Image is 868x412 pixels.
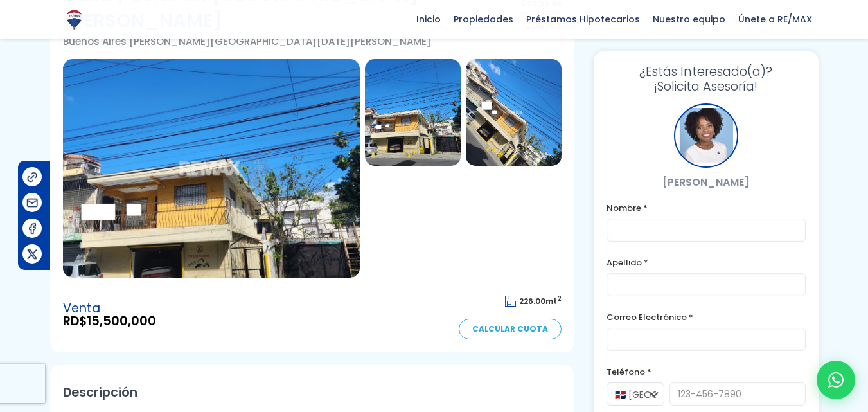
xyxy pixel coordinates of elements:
img: Logo de REMAX [63,8,85,31]
span: Nuestro equipo [646,10,732,29]
img: Compartir [26,196,39,210]
img: Casa / Solar en Buenos Aires De Herrera [466,59,562,166]
label: Correo Electrónico * [607,309,806,325]
p: Buenos Aires [PERSON_NAME][GEOGRAPHIC_DATA][DATE][PERSON_NAME] [63,33,491,49]
img: Compartir [26,247,39,261]
input: 123-456-7890 [669,382,806,406]
img: Compartir [26,222,39,235]
h3: ¡Solicita Asesoría! [607,64,806,94]
span: Inicio [410,10,447,29]
span: ¿Estás Interesado(a)? [607,64,806,79]
span: mt [505,296,562,307]
span: Únete a RE/MAX [732,10,819,29]
label: Nombre * [607,200,806,216]
span: Venta [63,302,156,315]
div: Claudia Tejada [674,103,738,168]
a: Calcular Cuota [459,319,562,339]
label: Apellido * [607,255,806,271]
p: [PERSON_NAME] [607,174,806,190]
span: 226.00 [519,296,545,307]
img: Casa / Solar en Buenos Aires De Herrera [365,59,461,166]
span: Propiedades [447,10,520,29]
img: Casa / Solar en Buenos Aires De Herrera [63,59,360,278]
img: Compartir [26,170,39,184]
sup: 2 [557,294,562,303]
span: 15,500,000 [87,312,156,330]
h2: Descripción [63,378,562,407]
label: Teléfono * [607,364,806,380]
span: Préstamos Hipotecarios [520,10,646,29]
span: RD$ [63,315,156,328]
